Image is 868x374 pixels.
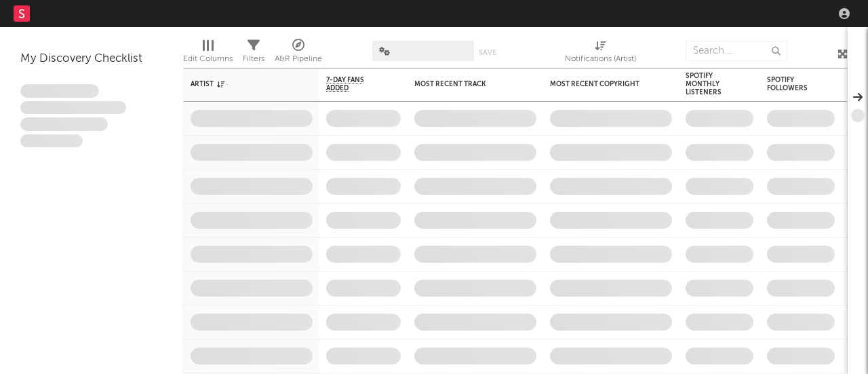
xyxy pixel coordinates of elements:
[20,134,83,148] span: Aliquam viverra
[191,80,292,88] div: Artist
[565,34,636,73] div: Notifications (Artist)
[275,51,322,67] div: A&R Pipeline
[20,117,108,131] span: Praesent ac interdum
[243,51,264,67] div: Filters
[565,51,636,67] div: Notifications (Artist)
[20,51,163,67] div: My Discovery Checklist
[326,76,380,92] span: 7-Day Fans Added
[183,51,233,67] div: Edit Columns
[479,49,496,56] button: Save
[414,80,516,88] div: Most Recent Track
[550,80,652,88] div: Most Recent Copyright
[275,34,322,73] div: A&R Pipeline
[686,72,733,96] div: Spotify Monthly Listeners
[243,34,264,73] div: Filters
[767,76,814,92] div: Spotify Followers
[686,41,787,61] input: Search...
[183,34,233,73] div: Edit Columns
[20,84,99,98] span: Lorem ipsum dolor
[20,101,126,115] span: Integer aliquet in purus et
